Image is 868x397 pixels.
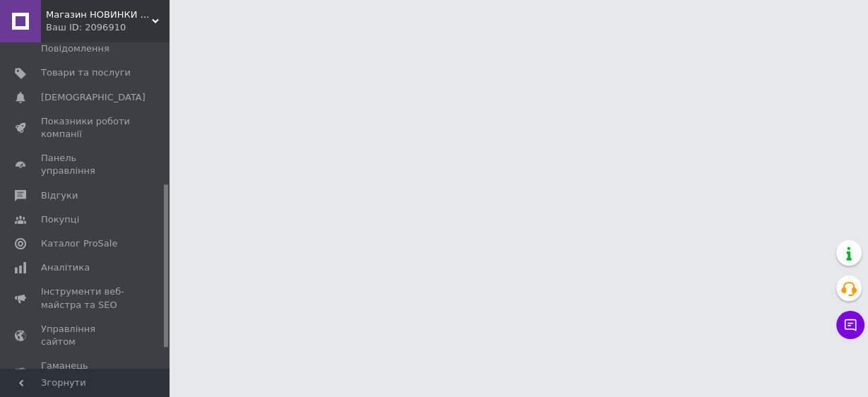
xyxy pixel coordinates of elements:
[41,323,131,348] span: Управління сайтом
[836,311,864,339] button: Чат з покупцем
[41,261,90,274] span: Аналітика
[41,360,131,385] span: Гаманець компанії
[41,42,109,55] span: Повідомлення
[41,189,78,202] span: Відгуки
[41,66,131,79] span: Товари та послуги
[46,8,152,21] span: Магазин НОВИНКИ - стильні рюкзаки та ляльки Реборн
[41,237,117,250] span: Каталог ProSale
[41,213,79,226] span: Покупці
[41,152,131,177] span: Панель управління
[41,91,145,104] span: [DEMOGRAPHIC_DATA]
[41,115,131,141] span: Показники роботи компанії
[46,21,170,34] div: Ваш ID: 2096910
[41,285,131,311] span: Інструменти веб-майстра та SEO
